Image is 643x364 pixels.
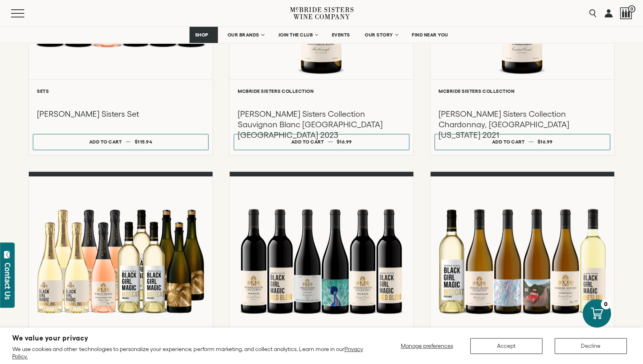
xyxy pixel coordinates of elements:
[4,263,12,300] div: Contact Us
[238,88,405,94] h6: McBride Sisters Collection
[222,27,269,43] a: OUR BRANDS
[537,139,553,144] span: $16.99
[33,134,209,150] button: Add to cart $115.94
[336,139,352,144] span: $16.99
[365,32,393,38] span: OUR STORY
[234,134,409,150] button: Add to cart $16.99
[412,32,448,38] span: FIND NEAR YOU
[492,136,525,148] div: Add to cart
[359,27,403,43] a: OUR STORY
[291,136,324,148] div: Add to cart
[470,338,542,354] button: Accept
[12,345,365,360] p: We use cookies and other technologies to personalize your experience, perform marketing, and coll...
[195,32,209,38] span: SHOP
[273,27,323,43] a: JOIN THE CLUB
[135,139,153,144] span: $115.94
[406,27,454,43] a: FIND NEAR YOU
[278,32,313,38] span: JOIN THE CLUB
[601,299,611,309] div: 0
[238,109,405,140] h3: [PERSON_NAME] Sisters Collection Sauvignon Blanc [GEOGRAPHIC_DATA] [GEOGRAPHIC_DATA] 2023
[327,27,355,43] a: EVENTS
[434,134,610,150] button: Add to cart $16.99
[37,109,204,119] h3: [PERSON_NAME] Sisters Set
[332,32,350,38] span: EVENTS
[12,346,363,360] a: Privacy Policy.
[555,338,627,354] button: Decline
[37,88,204,94] h6: Sets
[89,136,122,148] div: Add to cart
[400,343,453,349] span: Manage preferences
[396,338,458,354] button: Manage preferences
[12,335,365,342] h2: We value your privacy
[227,32,259,38] span: OUR BRANDS
[439,88,606,94] h6: McBride Sisters Collection
[11,9,40,17] button: Mobile Menu Trigger
[189,27,218,43] a: SHOP
[628,5,635,13] span: 0
[439,109,606,140] h3: [PERSON_NAME] Sisters Collection Chardonnay, [GEOGRAPHIC_DATA][US_STATE] 2021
